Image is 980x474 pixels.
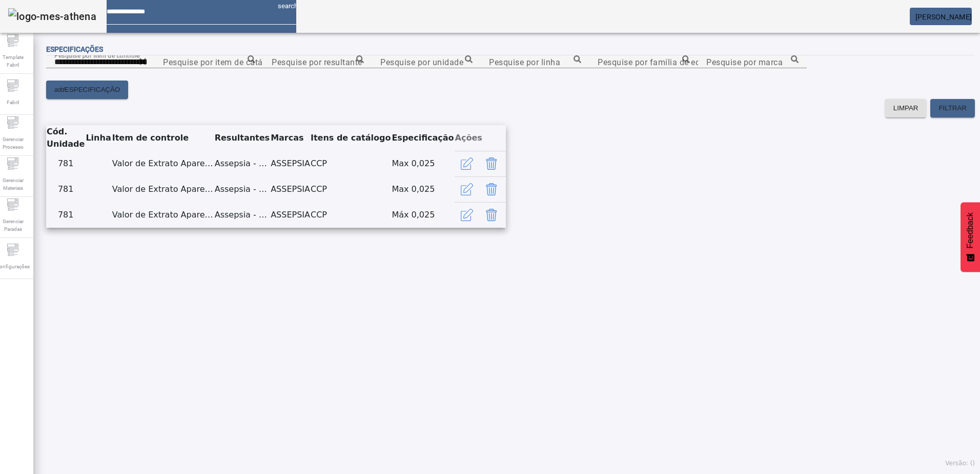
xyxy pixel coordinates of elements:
th: Item de controle [112,125,214,151]
td: Máx 0,025 [391,202,454,228]
td: Max 0,025 [391,151,454,176]
button: Feedback - Mostrar pesquisa [961,202,980,272]
button: addESPECIFICAÇÃO [46,81,128,99]
mat-label: Pesquise por item de catálogo [163,57,280,67]
td: 781 [46,202,85,228]
th: Itens de catálogo [310,125,391,151]
input: Number [598,56,690,68]
td: Assepsia - Periodica [214,176,270,202]
input: Number [272,56,364,68]
td: CCP [310,202,391,228]
button: Delete [479,177,504,202]
mat-label: Pesquise por unidade [380,57,463,67]
th: Linha [85,125,111,151]
td: CCP [310,151,391,176]
td: ASSEPSIA [270,202,310,228]
button: LIMPAR [885,99,927,117]
td: Assepsia - Clorado [214,151,270,176]
input: Number [54,56,147,68]
span: LIMPAR [893,103,918,113]
td: 781 [46,176,85,202]
td: Assepsia - Rotina [214,202,270,228]
button: FILTRAR [930,99,975,117]
span: Especificações [46,45,103,53]
span: ESPECIFICAÇÃO [65,85,120,95]
span: Versão: () [945,460,975,467]
mat-label: Pesquise por item de controle [54,51,140,58]
input: Number [380,56,473,68]
td: Max 0,025 [391,176,454,202]
img: logo-mes-athena [8,8,96,25]
input: Number [489,56,581,68]
span: FILTRAR [938,103,967,113]
th: Ações [455,125,506,151]
input: Number [163,56,255,68]
span: Feedback [966,212,975,248]
td: ASSEPSIA [270,151,310,176]
button: Delete [479,151,504,176]
th: Cód. Unidade [46,125,85,151]
span: [PERSON_NAME] [915,13,972,21]
mat-label: Pesquise por família de equipamento [598,57,742,67]
th: Marcas [270,125,310,151]
button: Delete [479,203,504,227]
th: Especificação [391,125,454,151]
span: Fabril [4,95,22,109]
td: Valor de Extrato Aparente - Ultima Agua de Enxague - ADP [112,202,214,228]
td: 781 [46,151,85,176]
th: Resultantes [214,125,270,151]
mat-label: Pesquise por resultante [272,57,362,67]
input: Number [706,56,799,68]
td: Valor de Extrato Aparente - Ultima Agua de Enxague - ADP [112,176,214,202]
mat-label: Pesquise por marca [706,57,783,67]
td: Valor de Extrato Aparente - Ultima Agua de Enxague - ADP [112,151,214,176]
td: CCP [310,176,391,202]
mat-label: Pesquise por linha [489,57,560,67]
td: ASSEPSIA [270,176,310,202]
